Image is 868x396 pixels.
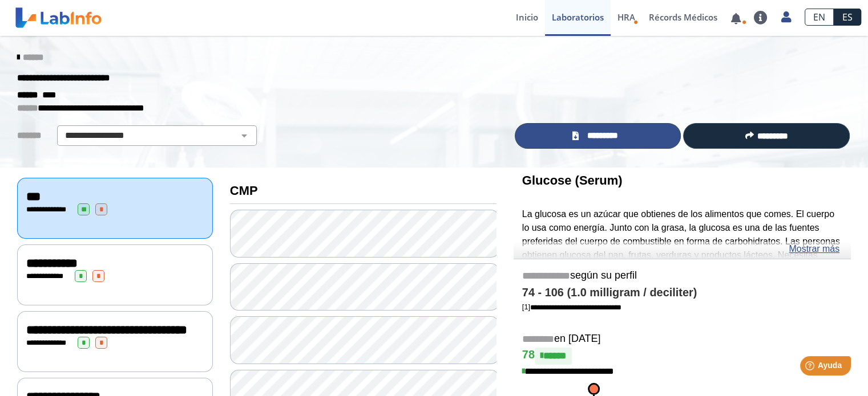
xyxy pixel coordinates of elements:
[834,9,861,26] a: ES
[522,303,621,311] a: [1]
[522,348,842,365] h4: 78
[766,352,855,383] iframe: Help widget launcher
[522,286,842,300] h4: 74 - 106 (1.0 milligram / deciliter)
[522,173,623,187] b: Glucose (Serum)
[230,183,258,198] b: CMP
[805,9,834,26] a: EN
[617,11,635,23] span: HRA
[789,242,839,256] a: Mostrar más
[522,333,842,346] h5: en [DATE]
[522,270,842,283] h5: según su perfil
[522,207,842,303] p: La glucosa es un azúcar que obtienes de los alimentos que comes. El cuerpo lo usa como energía. J...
